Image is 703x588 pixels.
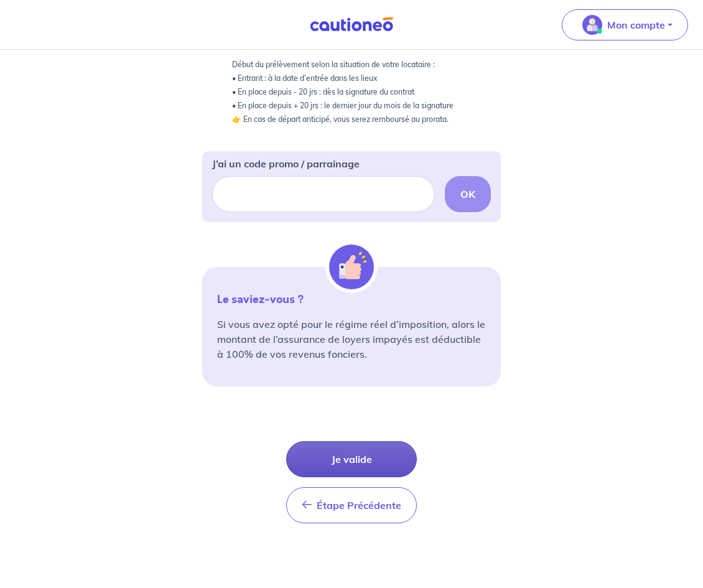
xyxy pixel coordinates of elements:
[582,15,602,35] img: illu_account_valid_menu.svg
[329,245,374,289] img: illu_alert_hand.svg
[317,499,401,511] span: Étape Précédente
[217,292,486,307] p: Le saviez-vous ?
[607,17,665,32] p: Mon compte
[305,17,398,32] img: Cautioneo
[286,487,417,523] button: Étape Précédente
[217,317,486,362] p: Si vous avez opté pour le régime réel d’imposition, alors le montant de l’assurance de loyers imp...
[232,58,471,126] p: Début du prélèvement selon la situation de votre locataire : • Entrant : à la date d’entrée dans ...
[562,9,688,40] button: illu_account_valid_menu.svgMon compte
[212,156,360,171] p: J’ai un code promo / parrainage
[286,441,417,477] button: Je valide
